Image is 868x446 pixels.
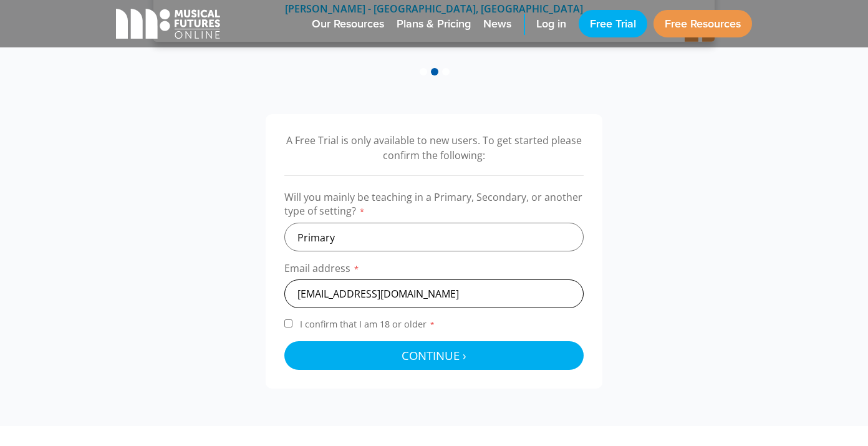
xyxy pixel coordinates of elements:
[284,190,584,223] label: Will you mainly be teaching in a Primary, Secondary, or another type of setting?
[579,10,647,37] a: Free Trial
[483,16,511,32] span: News
[284,261,584,279] label: Email address
[536,16,566,32] span: Log in
[284,341,584,370] button: Continue ›
[297,318,438,330] span: I confirm that I am 18 or older
[312,16,384,32] span: Our Resources
[402,347,466,363] span: Continue ›
[653,10,752,37] a: Free Resources
[284,133,584,163] p: A Free Trial is only available to new users. To get started please confirm the following:
[397,16,471,32] span: Plans & Pricing
[284,319,292,327] input: I confirm that I am 18 or older*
